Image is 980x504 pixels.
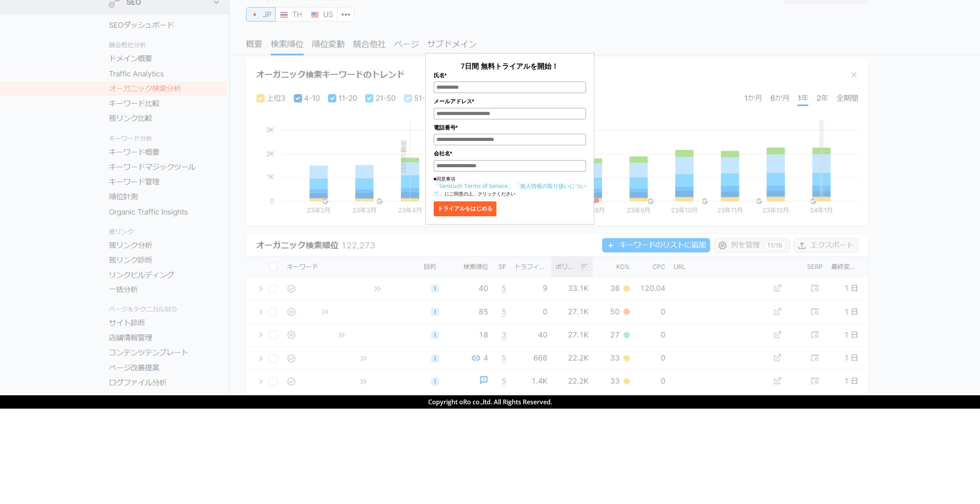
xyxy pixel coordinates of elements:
[434,201,496,216] button: トライアルをはじめる
[434,175,586,197] p: ■同意事項 にご同意の上、クリックください
[461,61,558,71] span: 7日間 無料トライアルを開始！
[434,123,586,132] label: 電話番号*
[434,182,586,197] a: 「個人情報の取り扱いについて」
[428,398,552,406] span: Copyright oRo co.,ltd. All Rights Reserved.
[434,97,586,106] label: メールアドレス*
[434,182,513,190] a: 「Semrush Terms of Service」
